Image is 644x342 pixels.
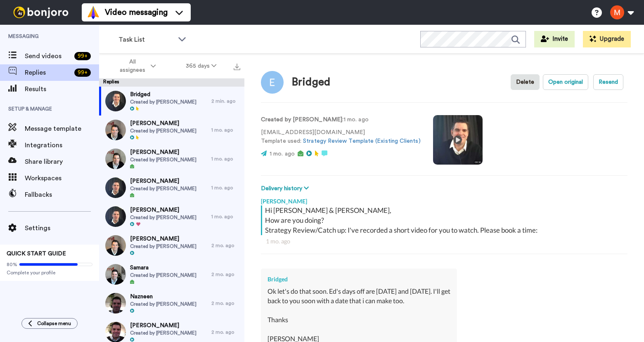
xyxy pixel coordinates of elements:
img: 71a98f76-c648-4897-a65b-10fb66655d59-thumb.jpg [105,120,126,140]
p: [EMAIL_ADDRESS][DOMAIN_NAME] Template used: [261,128,421,146]
span: [PERSON_NAME] [130,235,197,243]
div: 1 mo. ago [211,184,240,191]
span: 1 mo. ago [270,151,295,157]
img: 6f791c55-59c1-4249-bd9f-2f3694cedfd8-thumb.jpg [105,235,126,256]
span: Created by [PERSON_NAME] [130,185,197,192]
img: d3e5cb29-f52d-4565-a64f-aed15434268f-thumb.jpg [105,177,126,198]
span: [PERSON_NAME] [130,206,197,214]
span: QUICK START GUIDE [7,251,66,257]
span: Complete your profile [7,269,92,276]
div: 1 mo. ago [266,237,623,245]
span: [PERSON_NAME] [130,321,197,330]
div: 1 mo. ago [211,127,240,133]
button: Resend [593,74,623,90]
a: NazneenCreated by [PERSON_NAME]2 mo. ago [99,289,244,318]
a: BridgedCreated by [PERSON_NAME]2 min. ago [99,87,244,116]
div: 1 mo. ago [211,156,240,162]
span: Created by [PERSON_NAME] [130,330,197,336]
a: [PERSON_NAME]Created by [PERSON_NAME]1 mo. ago [99,173,244,202]
span: Samara [130,264,197,272]
span: [PERSON_NAME] [130,177,197,185]
button: Invite [534,31,575,47]
div: 2 mo. ago [211,300,240,307]
img: bj-logo-header-white.svg [10,7,72,18]
span: Nazneen [130,292,197,301]
a: [PERSON_NAME]Created by [PERSON_NAME]1 mo. ago [99,144,244,173]
span: Integrations [25,140,99,150]
span: [PERSON_NAME] [130,148,197,156]
div: Bridged [268,275,450,283]
span: Bridged [130,90,197,99]
img: export.svg [234,64,240,70]
img: 22353a6c-c125-4fe0-b2b0-e217b0722219-thumb.jpg [105,264,126,285]
img: c6c77e76-47ae-4e94-aa35-e559a6d81551-thumb.jpg [105,149,126,169]
button: Open original [543,74,588,90]
button: All assignees [101,54,171,78]
img: 295385ef-8967-42a2-9634-3409e74d0fb5-thumb.jpg [105,206,126,227]
div: Bridged [292,76,330,88]
span: Collapse menu [37,320,71,327]
span: Replies [25,68,71,78]
p: : 1 mo. ago [261,116,421,124]
div: 2 min. ago [211,98,240,104]
span: Created by [PERSON_NAME] [130,243,197,250]
span: Message template [25,124,99,134]
span: Settings [25,223,99,233]
span: Created by [PERSON_NAME] [130,214,197,221]
span: Send videos [25,51,71,61]
span: Workspaces [25,173,99,183]
span: 80% [7,261,17,268]
a: [PERSON_NAME]Created by [PERSON_NAME]2 mo. ago [99,231,244,260]
div: Replies [99,78,244,87]
img: 14056f05-d9a0-4c60-9e5a-31fc6590360b-thumb.jpg [105,91,126,111]
span: Created by [PERSON_NAME] [130,127,197,134]
button: Delete [511,74,540,90]
a: [PERSON_NAME]Created by [PERSON_NAME]1 mo. ago [99,202,244,231]
span: Video messaging [105,7,168,18]
button: Collapse menu [21,318,78,329]
div: 2 mo. ago [211,329,240,335]
span: Created by [PERSON_NAME] [130,272,197,278]
div: 99 + [74,52,91,60]
span: Created by [PERSON_NAME] [130,156,197,163]
img: vm-color.svg [87,6,100,19]
button: 365 days [171,59,232,73]
span: Created by [PERSON_NAME] [130,301,197,307]
strong: Created by [PERSON_NAME] [261,117,342,123]
a: SamaraCreated by [PERSON_NAME]2 mo. ago [99,260,244,289]
button: Export all results that match these filters now. [231,60,243,72]
div: 2 mo. ago [211,271,240,278]
span: Share library [25,157,99,167]
span: All assignees [116,58,149,74]
span: Fallbacks [25,190,99,200]
img: Image of Bridged [261,71,284,94]
div: [PERSON_NAME] [261,193,627,205]
button: Upgrade [583,31,631,47]
a: Strategy Review Template (Existing Clients) [303,138,420,144]
div: Hi [PERSON_NAME] & [PERSON_NAME], How are you doing? Strategy Review/Catch up: I've recorded a sh... [265,205,625,235]
span: Results [25,84,99,94]
span: [PERSON_NAME] [130,119,197,127]
div: 2 mo. ago [211,242,240,249]
button: Delivery history [261,184,311,193]
span: Task List [118,35,174,45]
div: 1 mo. ago [211,213,240,220]
img: 57c3eae0-c872-4119-a684-325665ff79cf-thumb.jpg [105,293,126,314]
a: [PERSON_NAME]Created by [PERSON_NAME]1 mo. ago [99,116,244,144]
div: 99 + [74,68,91,77]
span: Created by [PERSON_NAME] [130,99,197,105]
